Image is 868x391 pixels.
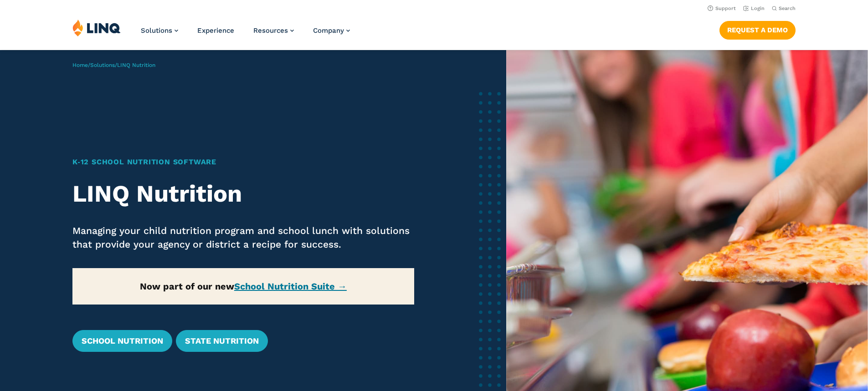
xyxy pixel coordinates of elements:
[313,26,344,35] span: Company
[72,19,121,36] img: LINQ | K‑12 Software
[72,62,88,68] a: Home
[743,5,765,11] a: Login
[708,5,736,11] a: Support
[772,5,796,12] button: Open Search Bar
[253,26,294,35] a: Resources
[253,26,288,35] span: Resources
[117,62,155,68] span: LINQ Nutrition
[141,26,178,35] a: Solutions
[72,224,415,251] p: Managing your child nutrition program and school lunch with solutions that provide your agency or...
[197,26,234,35] a: Experience
[141,19,350,49] nav: Primary Navigation
[719,19,796,39] nav: Button Navigation
[72,62,155,68] span: / /
[719,21,796,39] a: Request a Demo
[779,5,796,11] span: Search
[140,281,347,292] strong: Now part of our new
[90,62,115,68] a: Solutions
[72,180,242,208] strong: LINQ Nutrition
[72,157,415,168] h1: K‑12 School Nutrition Software
[234,281,347,292] a: School Nutrition Suite →
[176,330,268,352] a: State Nutrition
[141,26,172,35] span: Solutions
[72,330,172,352] a: School Nutrition
[313,26,350,35] a: Company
